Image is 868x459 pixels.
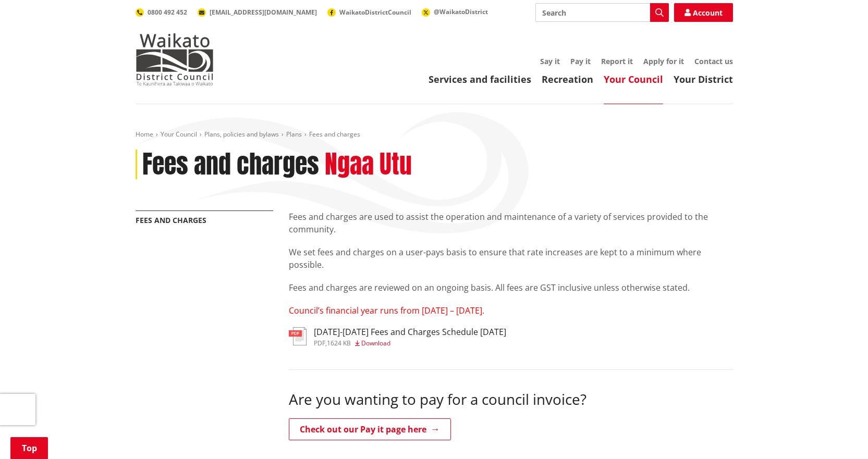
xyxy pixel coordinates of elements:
[327,8,411,17] a: WaikatoDistrictCouncil
[136,215,206,225] a: Fees and charges
[10,437,48,459] a: Top
[309,130,360,139] span: Fees and charges
[604,73,663,85] a: Your Council
[339,8,411,17] span: WaikatoDistrictCouncil
[361,339,390,348] span: Download
[429,73,531,85] a: Services and facilities
[535,3,669,22] input: Search input
[161,130,197,139] a: Your Council
[136,33,214,85] img: Waikato District Council - Te Kaunihera aa Takiwaa o Waikato
[314,327,506,337] h3: [DATE]-[DATE] Fees and Charges Schedule [DATE]
[136,8,187,17] a: 0800 492 452
[289,327,307,345] img: document-pdf.svg
[286,130,302,139] a: Plans
[289,305,484,316] span: Council’s financial year runs from [DATE] – [DATE].
[204,130,279,139] a: Plans, policies and bylaws
[210,8,317,17] span: [EMAIL_ADDRESS][DOMAIN_NAME]
[148,8,187,17] span: 0800 492 452
[289,389,586,409] span: Are you wanting to pay for a council invoice?
[314,340,506,346] div: ,
[198,8,317,17] a: [EMAIL_ADDRESS][DOMAIN_NAME]
[289,210,733,235] p: Fees and charges are used to assist the operation and maintenance of a variety of services provid...
[289,246,733,271] p: We set fees and charges on a user-pays basis to ensure that rate increases are kept to a minimum ...
[694,56,733,66] a: Contact us
[289,327,506,346] a: [DATE]-[DATE] Fees and Charges Schedule [DATE] pdf,1624 KB Download
[434,7,488,16] span: @WaikatoDistrict
[674,73,733,85] a: Your District
[142,150,319,180] h1: Fees and charges
[136,130,153,139] a: Home
[570,56,591,66] a: Pay it
[540,56,560,66] a: Say it
[136,130,733,139] nav: breadcrumb
[327,339,351,348] span: 1624 KB
[542,73,593,85] a: Recreation
[674,3,733,22] a: Account
[289,281,733,294] p: Fees and charges are reviewed on an ongoing basis. All fees are GST inclusive unless otherwise st...
[314,339,325,348] span: pdf
[422,7,488,16] a: @WaikatoDistrict
[643,56,684,66] a: Apply for it
[325,150,412,180] h2: Ngaa Utu
[289,418,451,440] a: Check out our Pay it page here
[601,56,633,66] a: Report it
